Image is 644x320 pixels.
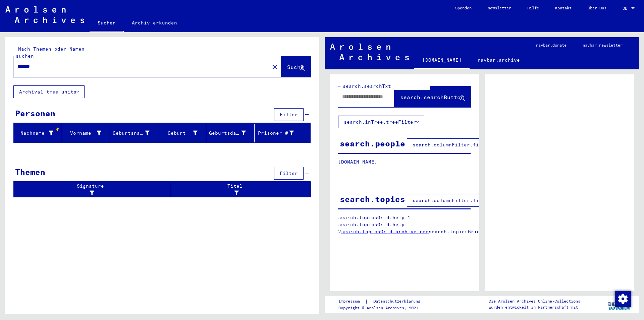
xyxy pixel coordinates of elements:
[257,128,303,138] div: Prisoner #
[124,15,185,31] a: Archiv erkunden
[14,124,62,142] mat-header-cell: Nachname
[16,128,62,138] div: Nachname
[413,197,491,203] span: search.columnFilter.filter
[209,130,246,137] div: Geburtsdatum
[607,296,632,313] img: yv_logo.png
[338,305,428,311] p: Copyright © Arolsen Archives, 2021
[206,124,255,142] mat-header-cell: Geburtsdatum
[5,6,84,23] img: Arolsen_neg.svg
[623,6,630,11] span: DE
[90,15,124,32] a: Suchen
[15,166,45,178] div: Themen
[65,128,110,138] div: Vorname
[330,44,409,60] img: Arolsen_neg.svg
[16,183,172,197] div: Signature
[158,124,207,142] mat-header-cell: Geburt‏
[280,170,298,176] span: Filter
[110,124,158,142] mat-header-cell: Geburtsname
[274,167,304,180] button: Filter
[287,64,304,70] span: Suche
[413,142,491,148] span: search.columnFilter.filter
[338,158,471,166] p: [DOMAIN_NAME]
[528,37,575,53] a: navbar.donate
[174,183,298,197] div: Titel
[255,124,311,142] mat-header-cell: Prisoner #
[13,85,85,98] button: Archival tree units
[271,63,279,71] mat-icon: close
[281,56,311,77] button: Suche
[414,52,470,69] a: [DOMAIN_NAME]
[274,108,304,121] button: Filter
[470,52,528,68] a: navbar.archive
[338,214,471,235] p: search.topicsGrid.help-1 search.topicsGrid.help-2 search.topicsGrid.manually.
[400,94,464,101] span: search.searchButton
[368,298,428,305] a: Datenschutzerklärung
[280,112,298,118] span: Filter
[15,107,55,119] div: Personen
[338,298,365,305] a: Impressum
[338,116,424,128] button: search.inTree.treeFilter
[16,183,166,197] div: Signature
[161,128,206,138] div: Geburt‏
[174,183,304,197] div: Titel
[341,229,429,235] a: search.topicsGrid.archiveTree
[394,86,471,107] button: search.searchButton
[16,130,53,137] div: Nachname
[343,83,391,89] mat-label: search.searchTxt
[113,128,158,138] div: Geburtsname
[65,130,102,137] div: Vorname
[161,130,198,137] div: Geburt‏
[16,46,85,59] mat-label: Nach Themen oder Namen suchen
[268,60,281,73] button: Clear
[113,130,150,137] div: Geburtsname
[209,128,254,138] div: Geburtsdatum
[575,37,631,53] a: navbar.newsletter
[338,298,428,305] div: |
[340,137,405,149] div: search.people
[489,298,580,304] p: Die Arolsen Archives Online-Collections
[407,194,496,207] button: search.columnFilter.filter
[489,304,580,310] p: wurden entwickelt in Partnerschaft mit
[257,130,294,137] div: Prisoner #
[340,193,405,205] div: search.topics
[407,138,496,151] button: search.columnFilter.filter
[615,291,631,307] img: Zustimmung ändern
[614,291,631,307] div: Zustimmung ändern
[62,124,110,142] mat-header-cell: Vorname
